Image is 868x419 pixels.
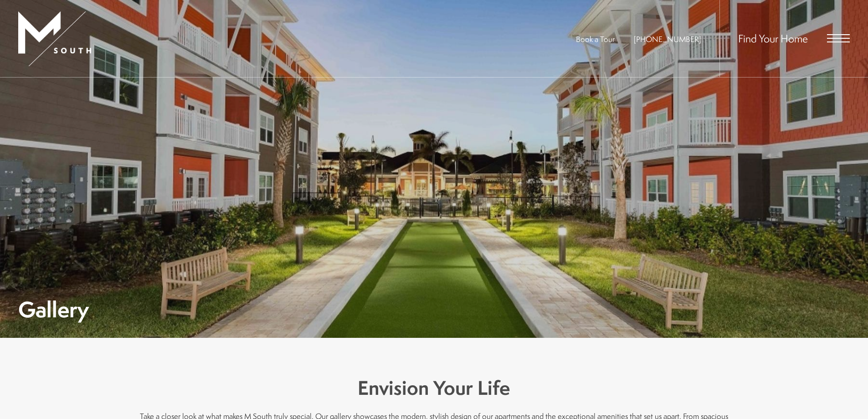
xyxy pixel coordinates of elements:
[138,374,730,402] h3: Envision Your Life
[576,34,615,44] a: Book a Tour
[18,11,91,66] img: MSouth
[738,31,808,46] a: Find Your Home
[634,34,701,44] a: Call Us at 813-570-8014
[827,34,850,42] button: Open Menu
[634,34,701,44] span: [PHONE_NUMBER]
[18,299,89,320] h1: Gallery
